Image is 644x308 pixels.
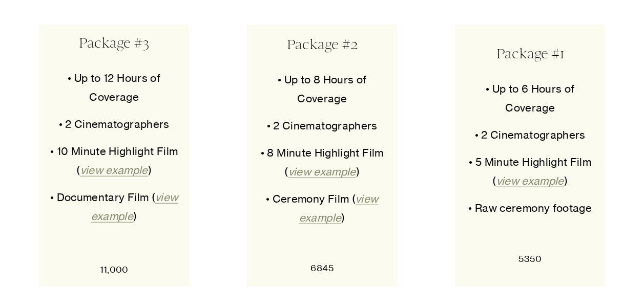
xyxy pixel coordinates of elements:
[464,126,596,145] p: • 2 Cinematographers
[496,174,564,187] a: view example
[464,44,596,63] h4: Package #1
[48,188,180,226] p: • Documentary Film ( )
[256,260,388,276] p: 6845
[299,192,379,224] a: view example
[256,117,388,136] p: • 2 Cinematographers
[80,164,148,177] a: view example
[48,261,180,278] p: 11,000
[464,153,596,191] p: • 5 Minute Highlight Film ( )
[48,115,180,134] p: • 2 Cinematographers
[256,144,388,182] p: • 8 Minute Highlight Film ( )
[464,80,596,118] p: • Up to 6 Hours of Coverage
[91,191,178,223] a: view example
[48,33,180,53] h4: Package #3
[464,251,596,267] p: 5350
[256,71,388,108] p: • Up to 8 Hours of Coverage
[256,190,388,228] p: • Ceremony Film ( )
[256,35,388,54] h4: Package #2
[464,199,596,218] p: • Raw ceremony footage
[288,165,356,178] a: view example
[48,142,180,180] p: • 10 Minute Highlight Film ( )
[48,69,180,107] p: • Up to 12 Hours of Coverage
